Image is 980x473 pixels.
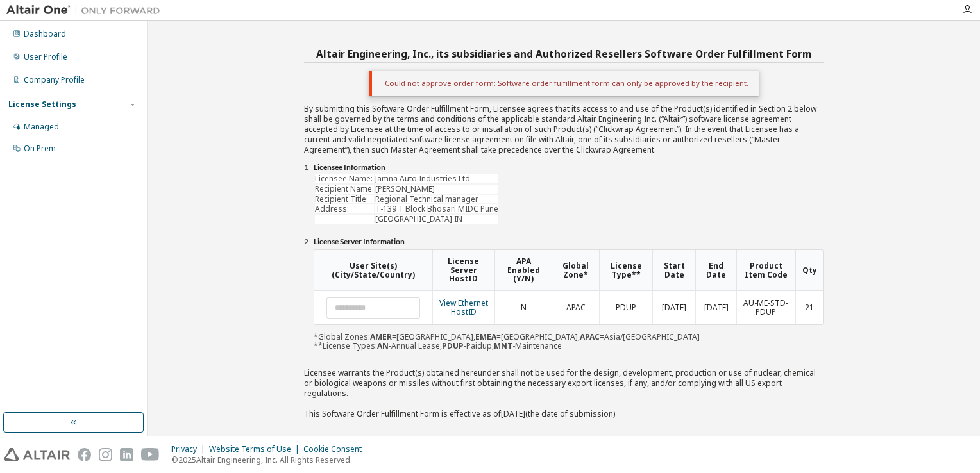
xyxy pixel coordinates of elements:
[120,448,133,461] img: linkedin.svg
[432,250,494,291] th: License Server HostID
[736,250,795,291] th: Product Item Code
[442,340,464,351] b: PDUP
[304,45,824,452] div: By submitting this Software Order Fulfillment Form, Licensee agrees that its access to and use of...
[494,250,552,291] th: APA Enabled (Y/N)
[652,291,695,324] td: [DATE]
[315,174,374,183] td: Licensee Name:
[6,4,167,17] img: Altair One
[24,122,59,132] div: Managed
[303,444,369,454] div: Cookie Consent
[736,291,795,324] td: AU-ME-STD-PDUP
[24,75,85,85] div: Company Profile
[78,448,91,461] img: facebook.svg
[795,250,823,291] th: Qty
[141,448,160,461] img: youtube.svg
[24,29,66,39] div: Dashboard
[369,71,759,96] div: Could not approve order form: Software order fulfillment form can only be approved by the recipient.
[370,331,392,342] b: AMER
[209,444,303,454] div: Website Terms of Use
[4,448,70,461] img: altair_logo.svg
[314,163,824,173] li: Licensee Information
[439,297,488,317] a: View Ethernet HostID
[580,331,600,342] b: APAC
[315,204,374,213] td: Address:
[652,250,695,291] th: Start Date
[475,331,496,342] b: EMEA
[552,250,599,291] th: Global Zone*
[314,250,432,291] th: User Site(s) (City/State/Country)
[24,144,56,154] div: On Prem
[8,99,76,110] div: License Settings
[375,215,498,224] td: [GEOGRAPHIC_DATA] IN
[315,195,374,204] td: Recipient Title:
[375,204,498,213] td: T-139 T Block Bhosari MIDC Pune
[171,444,209,454] div: Privacy
[171,454,369,465] p: © 2025 Altair Engineering, Inc. All Rights Reserved.
[304,45,824,63] h3: Altair Engineering, Inc., its subsidiaries and Authorized Resellers Software Order Fulfillment Form
[552,291,599,324] td: APAC
[494,340,512,351] b: MNT
[377,340,389,351] b: AN
[795,291,823,324] td: 21
[494,291,552,324] td: N
[24,52,67,62] div: User Profile
[314,237,824,247] li: License Server Information
[695,250,736,291] th: End Date
[314,249,824,351] div: *Global Zones: =[GEOGRAPHIC_DATA], =[GEOGRAPHIC_DATA], =Asia/[GEOGRAPHIC_DATA] **License Types: -...
[695,291,736,324] td: [DATE]
[375,174,498,183] td: Jamna Auto Industries Ltd
[99,448,112,461] img: instagram.svg
[599,250,653,291] th: License Type**
[375,185,498,194] td: [PERSON_NAME]
[315,185,374,194] td: Recipient Name:
[375,195,498,204] td: Regional Technical manager
[599,291,653,324] td: PDUP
